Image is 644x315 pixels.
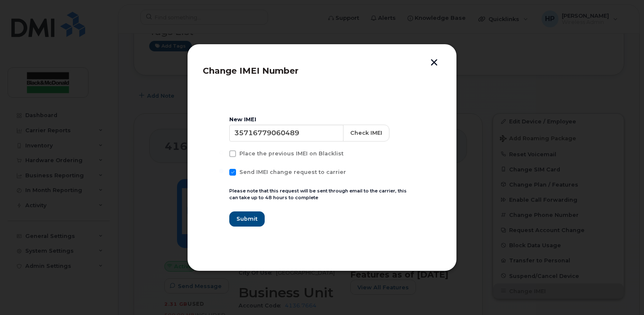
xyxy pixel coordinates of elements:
small: Please note that this request will be sent through email to the carrier, this can take up to 48 h... [229,188,407,201]
input: Send IMEI change request to carrier [219,169,223,173]
span: Place the previous IMEI on Blacklist [239,150,343,157]
span: Submit [236,215,258,223]
span: Send IMEI change request to carrier [239,169,346,175]
button: Check IMEI [343,125,389,141]
button: Submit [229,211,265,227]
span: Change IMEI Number [203,66,298,76]
div: New IMEI [229,116,415,123]
input: Place the previous IMEI on Blacklist [219,150,223,155]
